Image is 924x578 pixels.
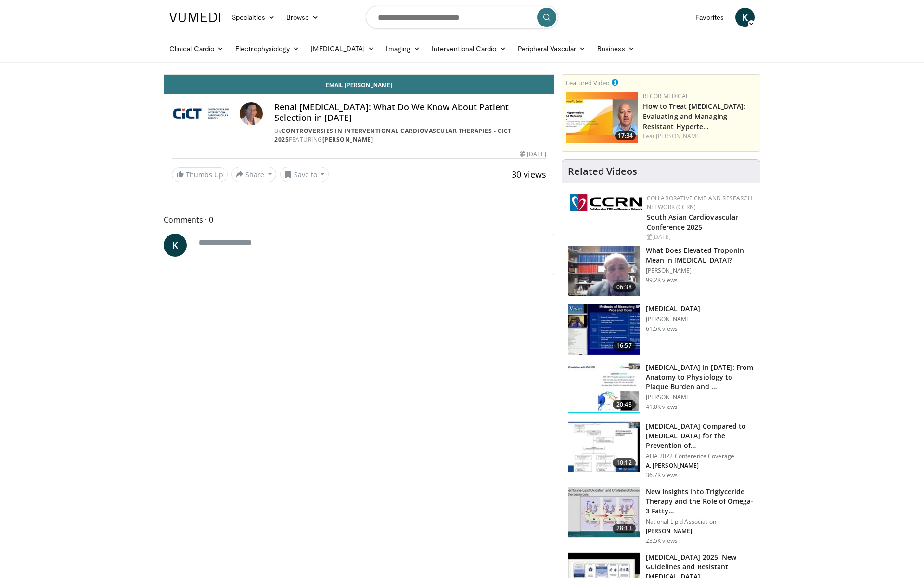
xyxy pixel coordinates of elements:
[568,487,754,545] a: 28:13 New Insights into Triglyceride Therapy and the Role of Omega-3 Fatty… National Lipid Associ...
[646,246,754,265] h3: What Does Elevated Troponin Mean in [MEDICAL_DATA]?
[274,127,512,144] a: Controversies in Interventional Cardiovascular Therapies - CICT 2025
[646,276,678,284] p: 99.2K views
[568,487,640,538] img: 45ea033d-f728-4586-a1ce-38957b05c09e.150x105_q85_crop-smart_upscale.jpg
[164,75,554,75] video-js: Video Player
[305,39,380,58] a: [MEDICAL_DATA]
[570,194,642,211] img: a04ee3ba-8487-4636-b0fb-5e8d268f3737.png.150x105_q85_autocrop_double_scale_upscale_version-0.2.png
[656,132,702,140] a: [PERSON_NAME]
[164,213,554,226] span: Comments 0
[646,421,754,450] h3: [MEDICAL_DATA] Compared to [MEDICAL_DATA] for the Prevention of…
[613,400,636,409] span: 20:48
[646,403,678,411] p: 41.0K views
[591,39,641,58] a: Business
[226,8,281,27] a: Specialties
[280,167,329,182] button: Save to
[512,169,546,180] span: 30 views
[646,487,754,516] h3: New Insights into Triglyceride Therapy and the Role of Omega-3 Fatty…
[646,363,754,392] h3: [MEDICAL_DATA] in [DATE]: From Anatomy to Physiology to Plaque Burden and …
[646,394,754,401] p: [PERSON_NAME]
[172,167,228,182] a: Thumbs Up
[566,79,610,87] small: Featured Video
[274,102,546,123] h4: Renal [MEDICAL_DATA]: What Do We Know About Patient Selection in [DATE]
[322,135,373,144] a: [PERSON_NAME]
[568,421,754,479] a: 10:12 [MEDICAL_DATA] Compared to [MEDICAL_DATA] for the Prevention of… AHA 2022 Conference Covera...
[646,462,754,470] p: A. [PERSON_NAME]
[647,212,739,232] a: South Asian Cardiovascular Conference 2025
[646,315,701,323] p: [PERSON_NAME]
[690,8,730,27] a: Favorites
[164,234,187,257] a: K
[520,150,546,158] div: [DATE]
[646,304,701,314] h3: [MEDICAL_DATA]
[647,233,752,241] div: [DATE]
[647,194,752,211] a: Collaborative CME and Research Network (CCRN)
[646,537,678,545] p: 23.5K views
[366,6,558,29] input: Search topics, interventions
[281,8,325,27] a: Browse
[512,39,591,58] a: Peripheral Vascular
[643,102,746,131] a: How to Treat [MEDICAL_DATA]: Evaluating and Managing Resistant Hyperte…
[426,39,512,58] a: Interventional Cardio
[643,132,756,141] div: Feat.
[646,527,754,535] p: [PERSON_NAME]
[615,131,636,140] span: 17:34
[643,92,689,100] a: Recor Medical
[646,267,754,275] p: [PERSON_NAME]
[646,452,754,460] p: AHA 2022 Conference Coverage
[230,39,305,58] a: Electrophysiology
[172,102,236,125] img: Controversies in Interventional Cardiovascular Therapies - CICT 2025
[646,518,754,525] p: National Lipid Association
[274,127,546,144] div: By FEATURING
[566,92,638,143] a: 17:34
[568,422,640,472] img: 7c0f9b53-1609-4588-8498-7cac8464d722.150x105_q85_crop-smart_upscale.jpg
[164,39,230,58] a: Clinical Cardio
[568,246,754,297] a: 06:38 What Does Elevated Troponin Mean in [MEDICAL_DATA]? [PERSON_NAME] 99.2K views
[613,282,636,292] span: 06:38
[568,304,754,355] a: 16:57 [MEDICAL_DATA] [PERSON_NAME] 61.5K views
[164,75,554,94] a: Email [PERSON_NAME]
[568,363,754,414] a: 20:48 [MEDICAL_DATA] in [DATE]: From Anatomy to Physiology to Plaque Burden and … [PERSON_NAME] 4...
[568,304,640,355] img: a92b9a22-396b-4790-a2bb-5028b5f4e720.150x105_q85_crop-smart_upscale.jpg
[613,341,636,351] span: 16:57
[240,102,263,125] img: Avatar
[568,246,640,296] img: 98daf78a-1d22-4ebe-927e-10afe95ffd94.150x105_q85_crop-smart_upscale.jpg
[568,363,640,413] img: 823da73b-7a00-425d-bb7f-45c8b03b10c3.150x105_q85_crop-smart_upscale.jpg
[646,325,678,333] p: 61.5K views
[613,524,636,533] span: 28:13
[568,166,637,177] h4: Related Videos
[646,472,678,479] p: 36.7K views
[169,13,220,22] img: VuMedi Logo
[380,39,426,58] a: Imaging
[231,167,276,182] button: Share
[566,92,638,143] img: 10cbd22e-c1e6-49ff-b90e-4507a8859fc1.jpg.150x105_q85_crop-smart_upscale.jpg
[735,8,755,27] a: K
[613,458,636,468] span: 10:12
